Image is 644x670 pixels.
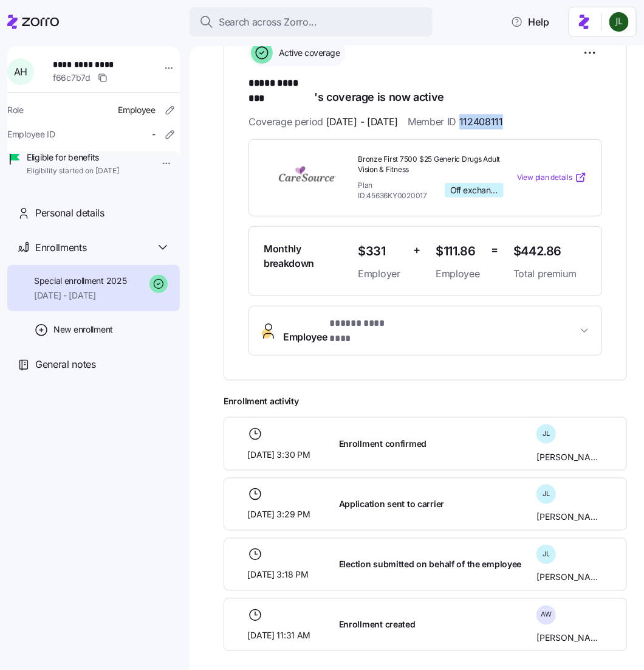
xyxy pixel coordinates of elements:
span: + [414,241,421,259]
span: [DATE] 11:31 AM [248,630,311,642]
span: Role [7,104,24,116]
span: $442.86 [513,241,587,261]
span: [DATE] - [DATE] [326,114,398,130]
span: Election submitted on behalf of the employee [339,559,522,571]
span: [PERSON_NAME] [536,572,603,584]
span: Member ID [408,114,503,130]
span: 112408111 [459,114,503,130]
span: New enrollment [53,323,113,336]
span: Employer [358,266,403,281]
img: CareSource [264,164,351,192]
span: Special enrollment 2025 [34,275,127,287]
span: J L [543,491,550,498]
span: f66c7b7d [53,72,91,84]
span: [PERSON_NAME] [536,511,603,523]
span: Application sent to carrier [339,499,444,511]
button: Help [501,10,559,34]
button: Search across Zorro... [190,7,433,36]
span: [PERSON_NAME] [536,632,603,644]
span: Bronze First 7500 $25 Generic Drugs Adult Vision & Fitness [358,154,504,175]
span: Eligibility started on [DATE] [27,166,119,176]
span: Plan ID: 45636KY0020017 [358,180,439,201]
span: [DATE] 3:30 PM [248,449,310,461]
span: [DATE] - [DATE] [34,289,127,302]
span: Search across Zorro... [219,15,317,30]
span: - [152,128,156,140]
span: Employee [436,266,481,281]
h1: 's coverage is now active [248,76,602,105]
span: Coverage period [248,114,398,130]
span: Eligible for benefits [27,151,119,164]
span: Help [511,15,549,29]
a: View plan details [517,171,587,184]
span: A H [14,67,27,77]
img: d9b9d5af0451fe2f8c405234d2cf2198 [609,12,629,32]
span: Employee [118,104,156,116]
span: Employee ID [7,128,55,140]
span: Total premium [513,266,587,281]
span: Employee [283,316,400,345]
span: Monthly breakdown [264,241,348,272]
span: [DATE] 3:18 PM [248,569,309,581]
span: Enrollment created [339,619,416,631]
span: $111.86 [436,241,481,261]
span: J L [543,430,550,437]
span: [PERSON_NAME] [536,451,603,463]
span: View plan details [517,172,572,184]
span: Enrollments [35,240,86,255]
span: $331 [358,241,403,261]
span: = [491,241,498,259]
span: Active coverage [275,47,340,59]
span: Personal details [35,205,104,221]
span: [DATE] 3:29 PM [248,509,310,521]
span: Enrollment confirmed [339,438,426,450]
span: Off exchange [450,185,498,196]
span: General notes [35,357,96,372]
span: J L [543,551,550,558]
span: A W [541,612,552,618]
span: Enrollment activity [224,395,627,407]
